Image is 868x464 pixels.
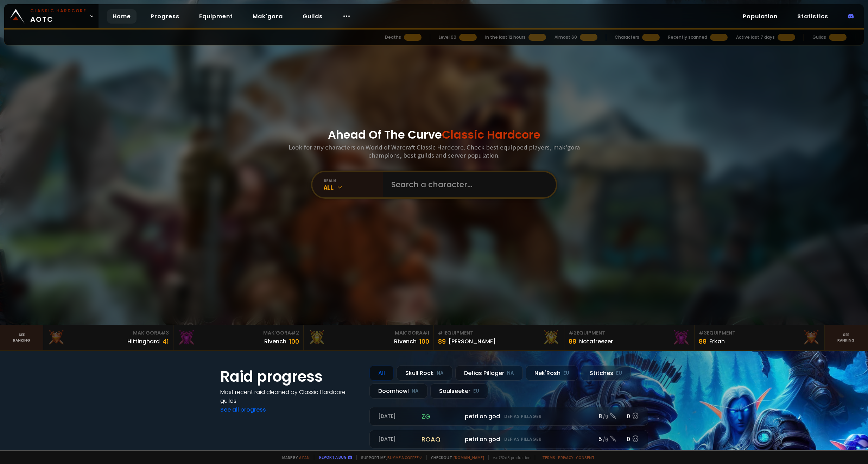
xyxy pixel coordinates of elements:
a: Mak'Gora#1Rîvench100 [304,325,434,350]
span: # 3 [699,329,707,336]
span: Made by [278,455,310,460]
a: [DOMAIN_NAME] [454,455,484,460]
div: Doomhowl [369,383,427,399]
div: 88 [569,337,576,346]
a: Buy me a coffee [387,455,422,460]
div: Deaths [385,34,401,40]
a: Progress [145,9,185,24]
small: EU [616,370,622,377]
div: Erkah [709,337,725,346]
div: 100 [419,337,429,346]
div: Mak'Gora [178,329,299,337]
div: Soulseeker [430,383,488,399]
span: # 1 [438,329,445,336]
span: AOTC [30,8,87,25]
a: Consent [576,455,595,460]
div: Active last 7 days [736,34,775,40]
a: Terms [542,455,555,460]
div: Recently scanned [668,34,707,40]
span: # 2 [291,329,299,336]
h1: Ahead Of The Curve [328,126,540,143]
div: Equipment [569,329,690,337]
div: 88 [699,337,707,346]
a: [DATE]roaqpetri on godDefias Pillager5 /60 [369,430,648,449]
a: #3Equipment88Erkah [695,325,825,350]
a: Population [737,9,783,24]
div: Stitches [581,366,631,381]
div: Defias Pillager [455,366,523,381]
span: Support me, [356,455,422,460]
div: realm [324,178,383,183]
div: 100 [289,337,299,346]
a: Report a bug [319,455,347,460]
div: Notafreezer [579,337,613,346]
small: NA [412,388,419,395]
span: # 2 [569,329,577,336]
a: Mak'Gora#2Rivench100 [173,325,304,350]
small: Classic Hardcore [30,8,87,14]
a: Guilds [297,9,328,24]
small: NA [507,370,514,377]
div: Equipment [699,329,820,337]
h1: Raid progress [220,366,361,388]
a: [DATE]zgpetri on godDefias Pillager8 /90 [369,407,648,426]
div: In the last 12 hours [485,34,526,40]
div: Rivench [264,337,286,346]
div: Rîvench [394,337,417,346]
a: Classic HardcoreAOTC [4,4,99,28]
div: All [369,366,394,381]
a: Privacy [558,455,573,460]
span: Checkout [426,455,484,460]
input: Search a character... [387,172,547,197]
a: Mak'Gora#3Hittinghard41 [43,325,173,350]
div: Almost 60 [555,34,577,40]
div: Characters [615,34,639,40]
a: #2Equipment88Notafreezer [564,325,695,350]
div: Level 60 [439,34,456,40]
div: Guilds [812,34,826,40]
div: Hittinghard [127,337,160,346]
div: Nek'Rosh [526,366,578,381]
div: Skull Rock [397,366,452,381]
div: 89 [438,337,446,346]
small: EU [563,370,569,377]
div: Mak'Gora [308,329,429,337]
a: Seeranking [825,325,868,350]
div: [PERSON_NAME] [449,337,496,346]
span: # 1 [423,329,429,336]
div: Mak'Gora [47,329,169,337]
a: #1Equipment89[PERSON_NAME] [434,325,564,350]
a: a fan [299,455,310,460]
a: Equipment [194,9,239,24]
h3: Look for any characters on World of Warcraft Classic Hardcore. Check best equipped players, mak'g... [286,143,583,159]
span: v. d752d5 - production [488,455,531,460]
a: See all progress [220,406,266,414]
h4: Most recent raid cleaned by Classic Hardcore guilds [220,388,361,405]
div: 41 [163,337,169,346]
span: # 3 [161,329,169,336]
div: All [324,183,383,191]
a: Home [107,9,137,24]
a: Statistics [792,9,834,24]
small: EU [473,388,479,395]
div: Equipment [438,329,559,337]
small: NA [437,370,444,377]
a: Mak'gora [247,9,289,24]
span: Classic Hardcore [442,127,540,142]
